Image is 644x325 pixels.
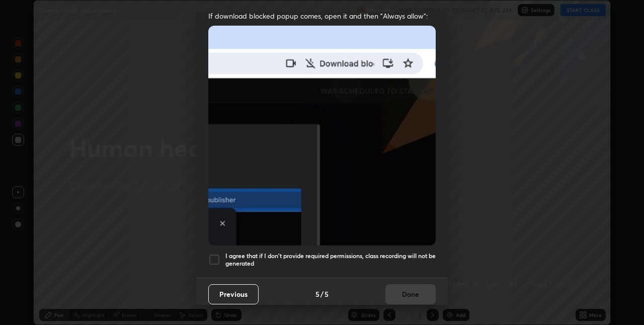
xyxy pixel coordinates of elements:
span: If download blocked popup comes, open it and then "Always allow": [208,11,436,21]
h5: I agree that if I don't provide required permissions, class recording will not be generated [225,252,436,268]
h4: / [320,289,324,299]
h4: 5 [325,289,329,299]
button: Previous [208,284,259,304]
img: downloads-permission-blocked.gif [208,26,436,246]
h4: 5 [315,289,319,299]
